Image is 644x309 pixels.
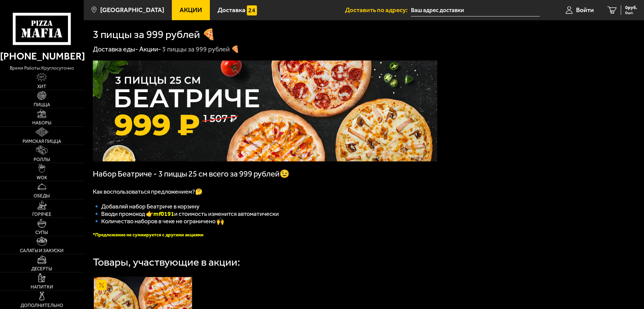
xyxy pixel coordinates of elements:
span: Римская пицца [23,139,61,144]
a: Акции- [139,45,161,53]
span: WOK [37,176,47,180]
span: Акции [180,7,202,13]
span: Обеды [34,194,50,198]
span: 🔹 Вводи промокод 👉 и стоимость изменится автоматически [93,210,279,218]
span: Напитки [31,285,53,289]
span: Салаты и закуски [20,248,64,253]
span: Доставить по адресу: [345,7,411,13]
div: 3 пиццы за 999 рублей 🍕 [162,45,239,54]
span: 🔹 Количество наборов в чеке не ограничено 🙌 [93,218,224,225]
span: Хит [37,84,46,89]
input: Ваш адрес доставки [411,4,540,16]
span: 0 руб. [625,5,637,10]
span: Супы [35,230,48,235]
span: Горячее [32,212,51,217]
span: Роллы [34,157,50,162]
span: Пицца [34,103,50,107]
span: Доставка [218,7,245,13]
font: *Предложение не суммируется с другими акциями [93,232,203,238]
span: 🔹 Добавляй набор Беатриче в корзину [93,203,199,210]
span: Войти [576,7,594,13]
img: 1024x1024 [93,61,437,161]
span: Набор Беатриче - 3 пиццы 25 см всего за 999 рублей😉 [93,169,290,179]
h1: 3 пиццы за 999 рублей 🍕 [93,29,216,40]
b: mf0191 [153,210,174,218]
div: Товары, участвующие в акции: [93,257,240,268]
span: Десерты [31,267,52,271]
span: [GEOGRAPHIC_DATA] [100,7,164,13]
span: 0 шт. [625,11,637,15]
img: Акционный [97,280,107,290]
span: Дополнительно [21,303,63,308]
span: Наборы [32,121,51,125]
img: 15daf4d41897b9f0e9f617042186c801.svg [247,5,257,15]
span: Как воспользоваться предложением?🤔 [93,188,202,195]
a: Доставка еды- [93,45,138,53]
